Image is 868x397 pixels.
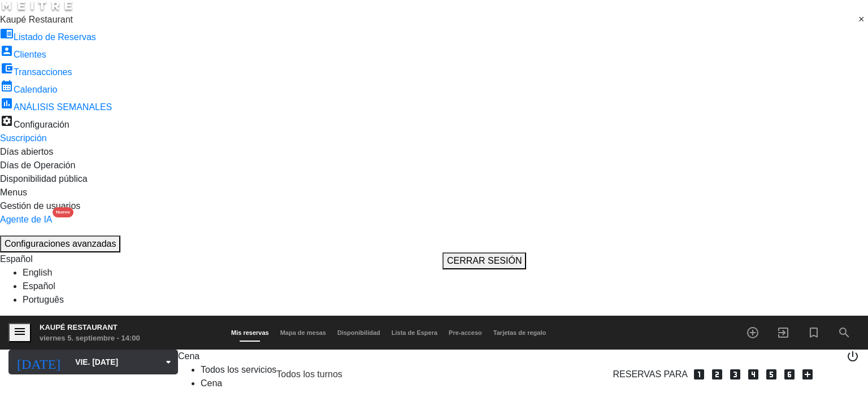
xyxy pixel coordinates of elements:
div: Kaupé Restaurant [40,322,140,333]
span: Lista de Espera [386,329,443,336]
a: Todos los servicios [201,365,276,374]
div: Nuevo [53,207,73,217]
span: pending_actions [351,368,365,381]
a: English [23,268,52,277]
span: Cena [178,351,199,361]
span: Pre-acceso [443,329,488,336]
i: looks_3 [728,368,742,381]
i: add_circle_outline [746,326,759,339]
i: looks_6 [783,368,796,381]
div: viernes 5. septiembre - 14:00 [40,333,140,344]
span: Mapa de mesas [275,329,332,336]
i: search [837,326,851,339]
span: Clear all [858,13,868,27]
span: Mis reservas [225,329,275,336]
i: exit_to_app [776,326,790,339]
button: menu [8,323,31,343]
i: looks_5 [765,368,778,381]
i: turned_in_not [807,326,821,339]
i: [DATE] [8,350,70,374]
span: Tarjetas de regalo [488,329,552,336]
i: menu [13,325,27,338]
span: print [828,354,841,368]
a: Cena [201,378,222,388]
a: Español [23,281,55,291]
i: looks_4 [747,368,760,381]
i: power_settings_new [846,350,860,363]
span: Disponibilidad [332,329,386,336]
span: Reservas para [613,368,688,381]
i: arrow_drop_down [162,355,175,369]
i: looks_one [692,368,706,381]
button: CERRAR SESIÓN [442,252,526,269]
a: Português [23,295,64,304]
i: add_box [801,368,814,381]
i: looks_two [710,368,724,381]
